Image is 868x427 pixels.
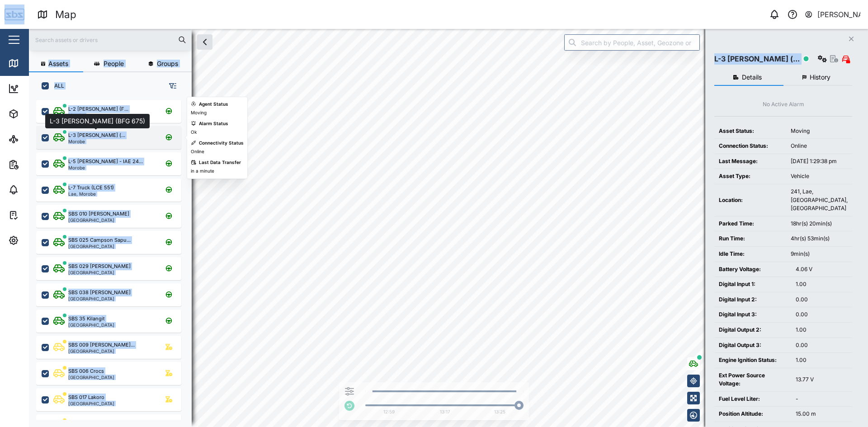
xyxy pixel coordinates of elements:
div: 4.06 V [796,265,848,274]
div: Digital Input 3: [719,310,787,319]
span: Assets [48,61,68,67]
div: SBS 029 [PERSON_NAME] [68,263,131,270]
span: Details [742,74,762,80]
div: 4hr(s) 53min(s) [791,235,848,243]
div: 241, Lae, [GEOGRAPHIC_DATA], [GEOGRAPHIC_DATA] [791,188,848,213]
div: Reports [24,160,54,169]
div: Fuel Level Liter: [719,395,787,404]
div: Map [24,58,44,68]
div: SBS 025 Campson Sapu... [68,236,131,244]
div: 0.00 [796,341,848,350]
input: Search assets or drivers [34,33,186,47]
div: [GEOGRAPHIC_DATA] [68,244,131,249]
div: Parked Time: [719,220,782,228]
div: L-5 [PERSON_NAME] - IAE 24... [68,158,143,165]
div: Digital Output 3: [719,341,787,350]
div: L-3 [PERSON_NAME] (... [68,131,125,139]
div: [GEOGRAPHIC_DATA] [68,296,131,301]
div: [GEOGRAPHIC_DATA] [68,375,114,380]
div: Last Data Transfer [199,159,241,166]
div: L-3 [PERSON_NAME] (... [714,53,800,65]
div: Connection Status: [719,142,782,150]
img: Main Logo [5,5,24,24]
span: People [104,61,124,67]
div: [DATE] 1:29:38 pm [791,157,848,166]
div: 13:25 [494,408,505,416]
div: grid [36,97,191,420]
div: 13:17 [440,408,450,416]
div: SBS 006 Crocs [68,367,104,375]
div: [PERSON_NAME] [817,9,861,20]
div: SBS 009 [PERSON_NAME]... [68,341,135,349]
div: Location: [719,196,782,205]
div: Online [791,142,848,150]
div: [GEOGRAPHIC_DATA] [68,218,129,222]
div: Digital Input 2: [719,296,787,304]
span: History [810,74,830,80]
div: Settings [24,235,56,245]
div: 0.00 [796,296,848,304]
div: SBS 017 Lakoro [68,394,104,401]
button: [PERSON_NAME] [804,8,861,21]
div: Ok [191,129,197,136]
div: 0.00 [796,310,848,319]
div: 1.00 [796,356,848,365]
div: Digital Output 2: [719,326,787,334]
div: Map [55,7,76,23]
div: Idle Time: [719,250,782,258]
div: Morobe [68,165,143,170]
div: [GEOGRAPHIC_DATA] [68,323,114,327]
div: SBS 35 Kilangit [68,315,105,323]
div: Alarm Status [199,120,228,127]
div: Run Time: [719,235,782,243]
div: No Active Alarm [763,100,804,109]
div: Alarms [24,185,52,195]
div: Moving [191,109,207,117]
div: 15.00 m [796,410,848,418]
span: Groups [157,61,178,67]
div: [GEOGRAPHIC_DATA] [68,270,131,275]
div: 1.00 [796,280,848,289]
div: L-7 Truck (LCE 551) [68,184,114,192]
div: SBS 010 [PERSON_NAME] [68,210,129,218]
div: 18hr(s) 20min(s) [791,220,848,228]
div: Vehicle [791,172,848,181]
div: Engine Ignition Status: [719,356,787,365]
div: 13.77 V [796,375,848,384]
input: Search by People, Asset, Geozone or Place [564,34,700,51]
label: ALL [49,82,64,89]
div: Morobe [68,113,128,117]
div: Online [191,148,204,155]
div: - [796,395,848,404]
div: Connectivity Status [199,140,244,147]
div: Battery Voltage: [719,265,787,274]
div: Last Message: [719,157,782,166]
div: Position Altitude: [719,410,787,418]
div: Sites [24,134,45,144]
div: Ext Power Source Voltage: [719,371,787,388]
div: 12:59 [383,408,395,416]
div: Moving [791,127,848,136]
canvas: Map [29,29,868,427]
div: 9min(s) [791,250,848,258]
div: [GEOGRAPHIC_DATA] [68,349,135,353]
div: Lae, Morobe [68,192,114,196]
div: in a minute [191,168,214,175]
div: L-2 [PERSON_NAME] (F... [68,105,128,113]
div: Agent Status [199,101,228,108]
div: Dashboard [24,84,64,94]
div: 1.00 [796,326,848,334]
div: Digital Input 1: [719,280,787,289]
div: SBS 038 [PERSON_NAME] [68,289,131,296]
div: Morobe [68,139,125,144]
div: [GEOGRAPHIC_DATA] [68,401,114,406]
div: Assets [24,109,52,119]
div: Asset Type: [719,172,782,181]
div: Tasks [24,210,48,220]
div: Asset Status: [719,127,782,136]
